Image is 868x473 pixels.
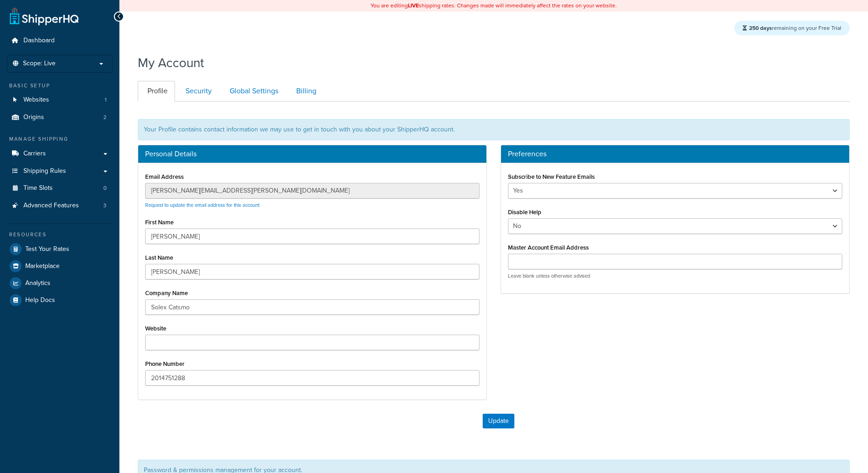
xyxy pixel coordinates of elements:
[483,414,514,428] button: Update
[23,37,55,45] span: Dashboard
[145,325,166,332] label: Website
[105,96,107,104] span: 1
[749,24,772,32] strong: 250 days
[176,81,219,102] a: Security
[7,109,113,126] li: Origins
[145,360,185,367] label: Phone Number
[508,209,541,216] label: Disable Help
[508,173,595,180] label: Subscribe to New Feature Emails
[23,60,56,68] span: Scope: Live
[10,7,79,25] a: ShipperHQ Home
[145,173,184,180] label: Email Address
[23,184,53,192] span: Time Slots
[7,145,113,162] a: Carriers
[7,180,113,197] a: Time Slots 0
[508,273,842,279] p: Leave blank unless otherwise advised
[7,82,113,90] div: Basic Setup
[25,296,55,304] span: Help Docs
[138,54,204,72] h1: My Account
[23,96,49,104] span: Websites
[145,219,174,226] label: First Name
[508,150,842,158] h3: Preferences
[25,279,51,287] span: Analytics
[25,245,69,253] span: Test Your Rates
[103,184,107,192] span: 0
[7,258,113,274] a: Marketplace
[408,1,419,10] b: LIVE
[145,201,259,209] a: Request to update the email address for this account
[7,197,113,214] a: Advanced Features 3
[7,231,113,239] div: Resources
[103,114,107,121] span: 2
[508,244,589,251] label: Master Account Email Address
[138,119,850,140] div: Your Profile contains contact information we may use to get in touch with you about your ShipperH...
[7,135,113,143] div: Manage Shipping
[145,150,479,158] h3: Personal Details
[25,262,60,270] span: Marketplace
[7,180,113,197] li: Time Slots
[7,275,113,291] a: Analytics
[7,163,113,180] a: Shipping Rules
[138,81,175,102] a: Profile
[734,21,850,35] div: remaining on your Free Trial
[220,81,286,102] a: Global Settings
[7,91,113,108] a: Websites 1
[23,114,44,121] span: Origins
[103,202,107,210] span: 3
[23,167,66,175] span: Shipping Rules
[145,254,173,261] label: Last Name
[23,202,79,210] span: Advanced Features
[7,292,113,308] a: Help Docs
[7,241,113,257] a: Test Your Rates
[287,81,324,102] a: Billing
[7,32,113,49] a: Dashboard
[7,197,113,214] li: Advanced Features
[145,290,188,296] label: Company Name
[23,150,46,158] span: Carriers
[7,91,113,108] li: Websites
[7,109,113,126] a: Origins 2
